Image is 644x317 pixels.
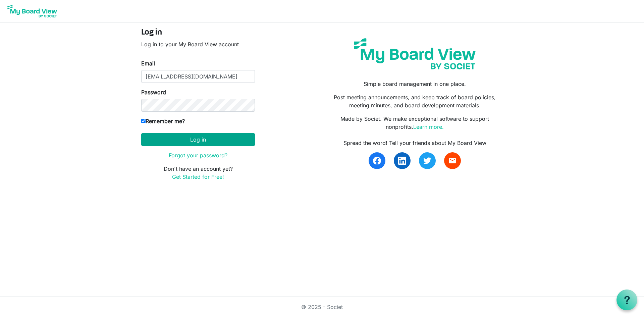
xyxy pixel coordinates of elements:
[141,88,166,96] label: Password
[327,115,503,131] p: Made by Societ. We make exceptional software to support nonprofits.
[327,93,503,109] p: Post meeting announcements, and keep track of board policies, meeting minutes, and board developm...
[444,152,461,169] a: email
[5,3,59,19] img: My Board View Logo
[141,117,185,125] label: Remember me?
[373,157,381,165] img: facebook.svg
[398,157,406,165] img: linkedin.svg
[301,304,343,310] a: © 2025 - Societ
[169,152,227,159] a: Forgot your password?
[423,157,431,165] img: twitter.svg
[327,139,503,147] div: Spread the word! Tell your friends about My Board View
[413,123,444,130] a: Learn more.
[141,28,255,38] h4: Log in
[141,133,255,146] button: Log in
[172,173,224,180] a: Get Started for Free!
[349,33,481,74] img: my-board-view-societ.svg
[448,157,457,165] span: email
[141,59,155,67] label: Email
[327,80,503,88] p: Simple board management in one place.
[141,119,146,123] input: Remember me?
[141,40,255,48] p: Log in to your My Board View account
[141,165,255,181] p: Don't have an account yet?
